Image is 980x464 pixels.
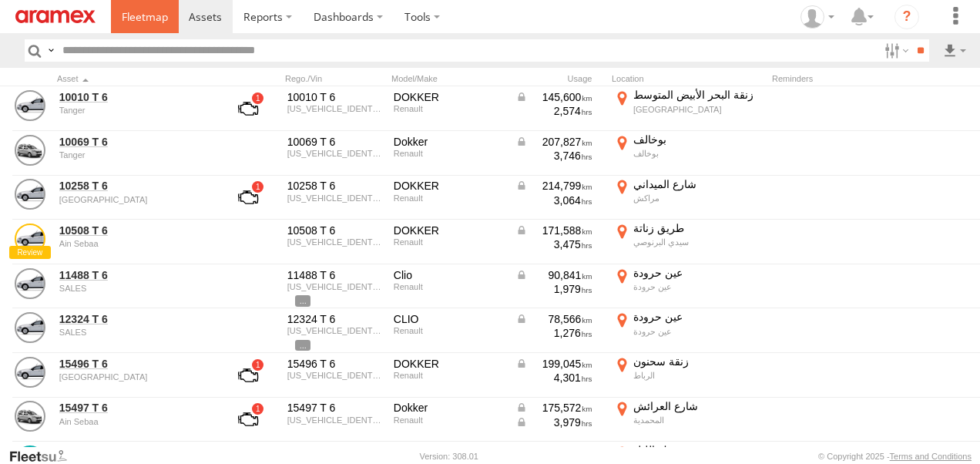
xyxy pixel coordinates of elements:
[633,443,764,457] div: زنقة مسك الليل
[515,371,592,385] div: 4,301
[287,135,383,149] div: 10069 T 6
[394,326,505,335] div: Renault
[287,415,383,425] div: VF1RJK00968482931
[287,268,383,282] div: 11488 T 6
[59,224,209,237] a: 10508 T 6
[394,282,505,291] div: Renault
[612,310,766,351] label: Click to View Current Location
[612,88,766,129] label: Click to View Current Location
[515,446,592,459] div: Data from Vehicle CANbus
[515,149,592,163] div: 3,746
[515,193,592,207] div: 3,064
[513,73,606,84] div: Usage
[633,148,764,159] div: بوخالف
[220,401,277,438] a: View Asset with Fault/s
[8,449,79,464] a: Visit our Website
[515,312,592,326] div: Data from Vehicle CANbus
[515,90,592,104] div: Data from Vehicle CANbus
[394,224,505,237] div: DOKKER
[391,73,507,84] div: Model/Make
[287,90,383,104] div: 10010 T 6
[59,417,209,426] div: undefined
[15,268,45,299] a: View Asset Details
[287,193,383,203] div: UU18SDBW468119961
[633,310,764,324] div: عين حرودة
[515,326,592,340] div: 1,276
[287,282,383,291] div: VF1RJA00568234556
[287,312,383,326] div: 12324 T 6
[57,73,211,84] div: Click to Sort
[633,399,764,413] div: شارع العرائش
[515,282,592,296] div: 1,979
[612,355,766,396] label: Click to View Current Location
[394,149,505,158] div: Renault
[515,415,592,429] div: Data from Vehicle CANbus
[772,73,888,84] div: Reminders
[612,399,766,441] label: Click to View Current Location
[633,237,764,247] div: سيدي البرنوصي
[295,340,310,351] span: View Asset Details to show all tags
[633,104,764,115] div: [GEOGRAPHIC_DATA]
[287,224,383,237] div: 10508 T 6
[394,415,505,425] div: Renault
[394,179,505,193] div: DOKKER
[287,179,383,193] div: 10258 T 6
[394,401,505,415] div: Dokker
[515,268,592,282] div: Data from Vehicle CANbus
[394,237,505,247] div: Renault
[59,446,209,459] a: 15499 T 6
[394,135,505,149] div: Dokker
[59,372,209,382] div: undefined
[633,133,764,146] div: بوخالف
[394,268,505,282] div: Clio
[59,284,209,293] div: undefined
[515,224,592,237] div: Data from Vehicle CANbus
[220,179,277,216] a: View Asset with Fault/s
[59,195,209,204] div: undefined
[612,73,766,84] div: Location
[633,88,764,102] div: زنقة البحر الأبيض المتوسط
[295,295,310,306] span: View Asset Details to show all tags
[633,370,764,381] div: الرباط
[287,401,383,415] div: 15497 T 6
[285,73,385,84] div: Rego./Vin
[515,237,592,251] div: 3,475
[515,104,592,118] div: 2,574
[59,106,209,115] div: undefined
[220,90,277,127] a: View Asset with Fault/s
[287,237,383,247] div: UU18SDBW468119962
[795,5,840,29] div: Hicham Abourifa
[394,104,505,113] div: Renault
[394,446,505,459] div: Dokker
[633,281,764,292] div: عين حرودة
[515,401,592,415] div: Data from Vehicle CANbus
[420,452,478,461] div: Version: 308.01
[287,371,383,380] div: VF1RJK00368333916
[394,193,505,203] div: Renault
[394,357,505,371] div: DOKKER
[515,135,592,149] div: Data from Vehicle CANbus
[15,312,45,343] a: View Asset Details
[59,90,209,104] a: 10010 T 6
[287,326,383,335] div: VF1RJA00868333730
[633,266,764,280] div: عين حرودة
[15,90,45,121] a: View Asset Details
[45,39,57,62] label: Search Query
[59,239,209,248] div: undefined
[890,452,972,461] a: Terms and Conditions
[612,266,766,308] label: Click to View Current Location
[15,357,45,388] a: View Asset Details
[633,355,764,368] div: زنقة سحنون
[287,149,383,158] div: UU18SDBW467850572
[633,221,764,235] div: طريق زناتة
[15,179,45,210] a: View Asset Details
[394,90,505,104] div: DOKKER
[612,133,766,174] label: Click to View Current Location
[633,177,764,191] div: شارع الميداني
[15,135,45,166] a: View Asset Details
[894,5,919,29] i: ?
[59,150,209,160] div: undefined
[220,357,277,394] a: View Asset with Fault/s
[612,177,766,219] label: Click to View Current Location
[633,415,764,425] div: المحمدية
